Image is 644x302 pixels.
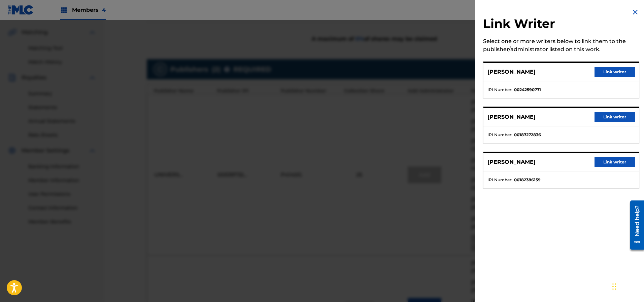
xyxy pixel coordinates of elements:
button: Link writer [595,67,635,77]
span: 4 [102,7,106,13]
strong: 00182386159 [514,177,541,183]
p: [PERSON_NAME] [487,68,536,76]
img: Top Rightsholders [60,6,68,14]
p: [PERSON_NAME] [487,158,536,166]
div: Select one or more writers below to link them to the publisher/administrator listed on this work. [483,37,639,53]
span: Members [72,6,106,14]
span: IPI Number : [487,177,512,183]
div: Drag [612,276,616,297]
strong: 00187272836 [514,132,541,138]
strong: 00242590771 [514,87,541,93]
img: MLC Logo [8,5,34,15]
span: IPI Number : [487,132,512,138]
button: Link writer [595,112,635,122]
p: [PERSON_NAME] [487,113,536,121]
h2: Link Writer [483,16,639,33]
iframe: Chat Widget [610,270,644,302]
iframe: Resource Center [625,198,644,252]
span: IPI Number : [487,87,512,93]
button: Link writer [595,157,635,167]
